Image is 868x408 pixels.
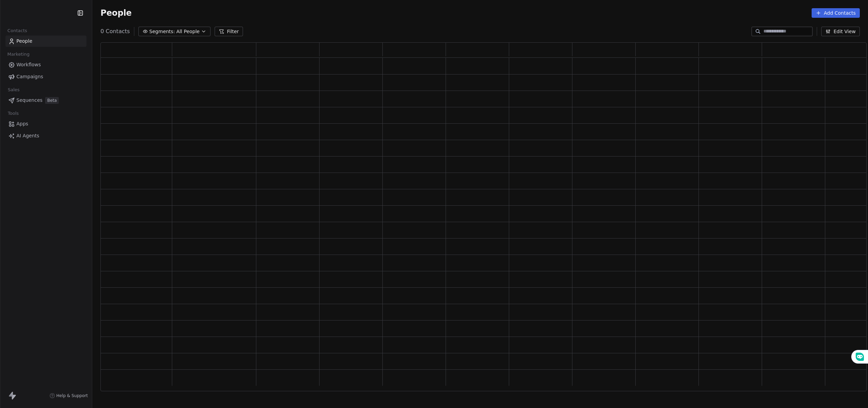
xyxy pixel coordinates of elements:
span: Sales [5,85,23,95]
span: People [16,38,32,45]
span: Campaigns [16,73,43,80]
a: AI Agents [5,130,86,141]
div: grid [101,58,867,392]
span: Contacts [4,26,30,36]
button: Add Contacts [812,8,860,18]
span: Segments: [149,28,175,35]
span: Apps [16,120,28,127]
a: Campaigns [5,71,86,82]
button: Filter [215,27,243,36]
span: Tools [5,108,22,119]
span: 0 Contacts [100,27,130,36]
a: Apps [5,118,86,130]
a: Workflows [5,59,86,70]
span: Help & Support [56,393,88,398]
span: Beta [45,97,59,104]
span: Sequences [16,97,42,104]
span: AI Agents [16,132,39,139]
span: People [100,8,132,18]
a: SequencesBeta [5,95,86,106]
button: Edit View [821,27,860,36]
a: Help & Support [50,393,88,398]
span: All People [176,28,200,35]
a: People [5,36,86,47]
span: Workflows [16,61,41,68]
span: Marketing [4,49,32,59]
